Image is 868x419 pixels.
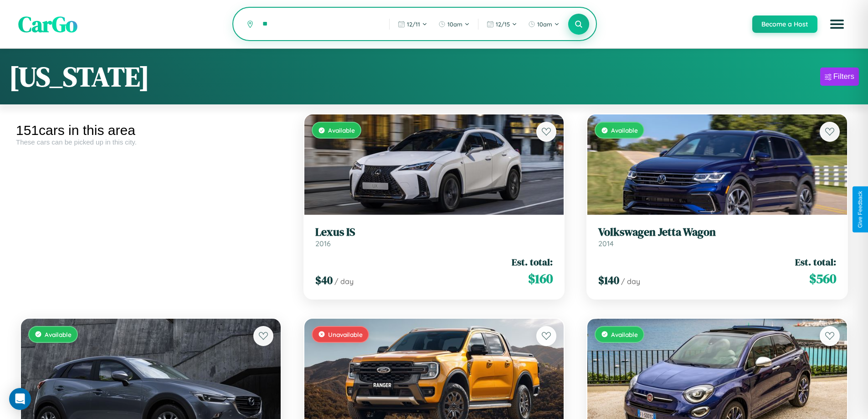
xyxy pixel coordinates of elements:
button: 10am [524,17,564,31]
button: 12/15 [482,17,522,31]
button: Become a Host [752,16,817,33]
span: / day [621,277,640,286]
div: Filters [833,72,854,81]
div: Give Feedback [857,191,863,228]
span: Available [328,126,355,134]
span: $ 560 [809,269,836,288]
span: Est. total: [512,255,553,269]
div: These cars can be picked up in this city. [16,138,286,146]
div: Open Intercom Messenger [9,388,31,410]
span: Est. total: [795,255,836,269]
button: Open menu [824,11,850,37]
a: Lexus IS2016 [315,226,553,248]
span: Available [611,331,638,338]
span: 10am [537,21,552,28]
span: Available [611,126,638,134]
span: 12 / 15 [496,21,510,28]
span: $ 40 [315,273,333,288]
button: 10am [434,17,474,31]
a: Volkswagen Jetta Wagon2014 [598,226,836,248]
span: Unavailable [328,331,363,338]
span: 12 / 11 [407,21,420,28]
h3: Lexus IS [315,226,553,239]
h3: Volkswagen Jetta Wagon [598,226,836,239]
span: Available [45,331,72,338]
span: / day [334,277,354,286]
button: 12/11 [393,17,432,31]
span: 2016 [315,239,331,248]
span: $ 140 [598,273,619,288]
span: 10am [447,21,462,28]
div: 151 cars in this area [16,123,286,138]
span: $ 160 [528,269,553,288]
span: CarGo [18,9,77,39]
button: Filters [820,67,859,86]
span: 2014 [598,239,614,248]
h1: [US_STATE] [9,58,149,95]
